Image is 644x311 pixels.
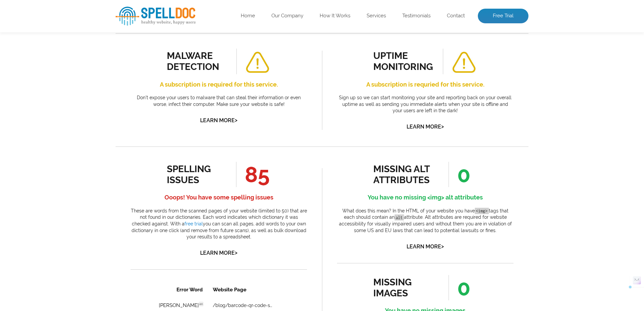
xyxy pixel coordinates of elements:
a: 3 [70,186,76,192]
a: Services [367,13,386,19]
td: Diogo [17,32,77,47]
span: 0 [449,162,471,187]
img: SpellDoc [116,7,195,26]
td: [PERSON_NAME] [17,17,77,31]
span: en [68,20,73,25]
span: en [68,128,73,132]
span: > [235,116,237,125]
a: Our Company [271,13,303,19]
span: en [68,143,73,148]
a: /work [82,129,95,134]
a: Next [130,186,143,192]
div: spelling issues [167,163,227,185]
a: Contact [447,13,465,19]
p: These are words from the scanned pages of your website (limited to 50) that are not found in our ... [131,208,307,240]
div: missing images [373,277,434,299]
td: Pioo (2) [17,139,77,154]
span: en [68,66,73,71]
h4: Ooops! You have some spelling issues [131,192,307,203]
a: 4 [80,186,86,192]
div: missing alt attributes [373,163,434,185]
td: Forhad [17,78,77,93]
a: How It Works [320,13,350,19]
span: > [235,248,237,257]
a: /products [82,144,105,149]
td: Odoo (2) [17,124,77,139]
span: 0 [449,275,471,300]
code: <img> [475,208,489,214]
h4: A subscription is requried for this service. [337,79,513,90]
span: en [68,36,73,40]
td: Edu [17,63,77,77]
a: 7 [110,186,116,192]
a: /blog/barcode-qr-code-scanning-in-flutter-apps-flutter_s [82,98,144,103]
a: /services/ai-ml-development-integration [82,113,144,119]
p: Don’t expose your users to malware that can steal their information or even worse, infect their c... [131,95,307,108]
td: Shadcn [17,155,77,169]
code: alt [395,214,404,221]
a: Learn More> [200,250,237,256]
p: What does this mean? In the HTML of your website you have tags that each should contain an attrib... [337,208,513,234]
a: Learn More> [200,117,237,124]
td: Edtech [17,47,77,62]
img: alert [452,52,476,73]
a: /blog/barcode-qr-code-scanning-in-flutter-apps-flutter_s [82,21,144,27]
a: / [82,37,85,42]
p: Sign up so we can start monitoring your site and reporting back on your overall uptime as well as... [337,95,513,114]
span: 85 [236,162,270,187]
div: uptime monitoring [373,50,434,72]
td: Laravel [17,109,77,123]
a: /work [82,159,95,164]
th: Website Page [78,1,159,16]
span: en [68,51,73,56]
div: malware detection [167,50,227,72]
h4: A subscription is required for this service. [131,79,307,90]
a: 6 [100,186,106,192]
span: en [68,158,73,163]
img: alert [245,52,270,73]
td: [PERSON_NAME] [17,93,77,108]
span: en [68,82,73,86]
a: Learn More> [407,124,444,130]
span: en [68,97,73,102]
th: Error Word [17,1,77,16]
a: 2 [61,186,66,192]
a: /services/ai-ml-development-integration [82,52,144,57]
span: > [441,242,444,251]
a: /about-us [82,83,104,88]
a: Home [241,13,255,19]
a: Learn More> [407,243,444,250]
a: 5 [90,186,96,192]
span: en [68,112,73,117]
span: > [441,122,444,131]
a: Testimonials [402,13,431,19]
a: free trial [184,221,203,226]
a: 8 [120,186,126,192]
a: Free Trial [478,9,528,23]
a: 1 [51,185,57,193]
h4: You have no missing <img> alt attributes [337,192,513,203]
a: /work [82,67,95,73]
